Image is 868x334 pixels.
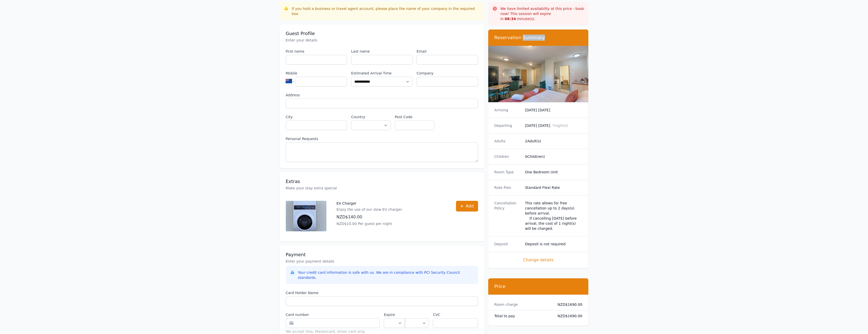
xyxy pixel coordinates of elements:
label: . [405,312,429,317]
dt: Cancellation Policy [494,201,521,231]
dt: Departing [494,123,521,128]
label: Mobile [286,71,347,76]
p: Enter your payment details [286,259,478,264]
dt: Arriving [494,108,521,113]
dd: NZD$1690.00 [556,302,582,307]
p: NZD$10.00 Per guest per night [337,221,403,226]
h3: Guest Profile [286,31,478,37]
span: Add [466,203,474,209]
dd: One Bedroom Unit [525,170,582,175]
div: If you hold a business or travel agent account, please place the name of your company in the requ... [292,6,480,16]
dt: Room Type [494,170,521,175]
dt: Adults [494,139,521,144]
p: Enjoy the use of our slow EV charger. [337,207,403,212]
dd: Standard Flexi Rate [525,185,582,190]
dd: [DATE] [DATE] [525,108,582,113]
p: EV Charger [337,201,403,206]
div: Your credit card information is safe with us. We are in compliance with PCI Security Council stan... [298,270,474,280]
dt: Children [494,154,521,159]
img: EV Charger [286,201,326,231]
p: Enter your details [286,38,478,43]
button: Add [456,201,478,211]
dd: 0 Child(ren) [525,154,582,159]
h3: Price [494,283,582,290]
p: We have limited availability at this price - book now! This session will expire in minute(s). [500,6,585,21]
h3: Payment [286,252,478,258]
h3: Reservation Summary [494,35,582,41]
label: Personal Requests [286,136,478,141]
label: CVC [433,312,478,317]
dd: 2 Adult(s) [525,139,582,144]
label: Expire [384,312,405,317]
div: We accept Visa, Mastercard, Amex card only. [286,329,380,334]
img: One Bedroom Unit [488,46,589,102]
label: Last name [351,49,413,54]
label: Post Code [395,114,434,119]
dd: Deposit is not required [525,241,582,247]
span: 7 night(s) [552,124,568,128]
label: City [286,114,347,119]
span: Change details [494,257,582,263]
label: Company [417,71,478,76]
label: First name [286,49,347,54]
label: Card number [286,312,380,317]
strong: 08 : 34 [505,17,516,21]
label: Address [286,93,478,98]
label: Country [351,114,391,119]
div: This rate allows for free cancellation up to 2 days(s) before arrival. If cancelling [DATE] befor... [525,201,582,231]
dt: Total to pay [494,313,552,318]
dt: Deposit [494,241,521,247]
dt: Rate Plan [494,185,521,190]
label: Email [417,49,478,54]
dd: [DATE] [DATE] [525,123,582,128]
p: Make your stay extra special [286,186,478,191]
dt: Room charge [494,302,552,307]
label: Card Holder Name [286,290,478,295]
p: NZD$140.00 [337,214,403,220]
h3: Extras [286,178,478,185]
label: Estimated Arrival Time [351,71,413,76]
dd: NZD$1690.00 [556,313,582,318]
